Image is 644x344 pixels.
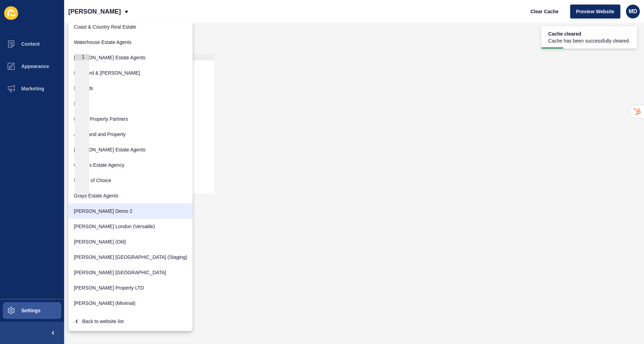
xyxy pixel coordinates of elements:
[68,265,193,280] a: [PERSON_NAME] [GEOGRAPHIC_DATA]
[68,234,193,249] a: [PERSON_NAME] (Old)
[68,81,193,96] a: Howards
[68,3,121,20] p: [PERSON_NAME]
[68,111,193,127] a: Luxury Property Partners
[68,35,193,50] a: Waterhouse Estate Agents
[68,219,193,234] a: [PERSON_NAME] London (Versatile)
[68,157,193,173] a: Cobbles Estate Agency
[68,127,193,142] a: A&G Land and Property
[68,96,193,111] a: BJB
[68,188,193,203] a: Grays Estate Agents
[75,54,89,60] div: 1
[68,173,193,188] a: Homes of Choice
[629,8,637,15] span: MD
[74,315,187,328] div: Back to website list
[68,19,193,35] a: Coast & Country Real Estate
[68,65,193,81] a: Mockford & [PERSON_NAME]
[548,37,630,44] span: Cache has been successfully cleared.
[570,5,620,18] button: Preview Website
[576,8,614,15] span: Preview Website
[68,50,193,65] a: [PERSON_NAME] Estate Agents
[68,296,193,311] a: [PERSON_NAME] (Minimal)
[68,280,193,296] a: [PERSON_NAME] Property LTD
[68,249,193,265] a: [PERSON_NAME] [GEOGRAPHIC_DATA] (Staging)
[525,5,565,18] button: Clear Cache
[68,142,193,157] a: [PERSON_NAME] Estate Agents
[548,30,630,37] span: Cache cleared
[68,203,193,219] a: [PERSON_NAME] Demo 2
[530,8,559,15] span: Clear Cache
